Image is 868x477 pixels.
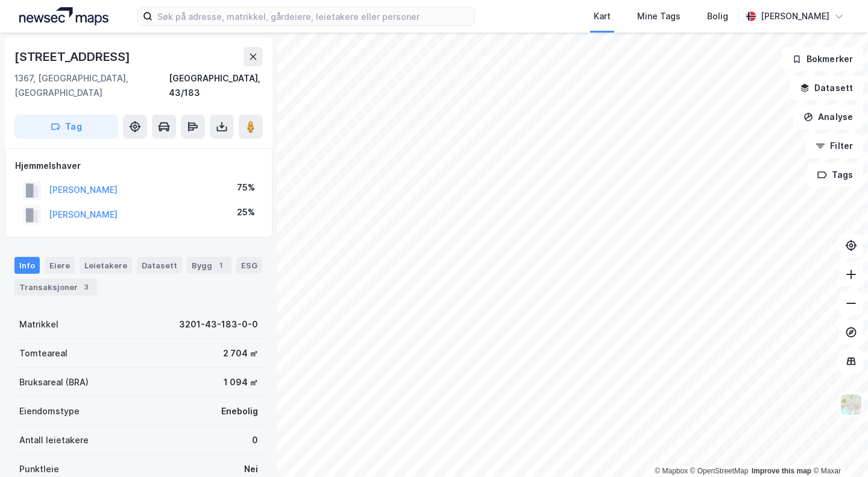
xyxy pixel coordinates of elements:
[15,159,262,173] div: Hjemmelshaver
[840,393,863,416] img: Z
[14,47,133,66] div: [STREET_ADDRESS]
[808,419,868,477] iframe: Chat Widget
[137,257,182,274] div: Datasett
[80,281,92,293] div: 3
[707,9,728,24] div: Bolig
[19,7,108,25] img: logo.a4113a55bc3d86da70a041830d287a7e.svg
[236,257,262,274] div: ESG
[153,7,474,25] input: Søk på adresse, matrikkel, gårdeiere, leietakere eller personer
[761,9,829,24] div: [PERSON_NAME]
[807,163,863,187] button: Tags
[655,467,688,475] a: Mapbox
[14,257,40,274] div: Info
[790,76,863,100] button: Datasett
[19,317,58,332] div: Matrikkel
[782,47,863,71] button: Bokmerker
[793,105,863,129] button: Analyse
[19,404,80,419] div: Eiendomstype
[594,9,611,24] div: Kart
[690,467,749,475] a: OpenStreetMap
[223,346,258,361] div: 2 704 ㎡
[19,375,89,390] div: Bruksareal (BRA)
[808,419,868,477] div: Kontrollprogram for chat
[80,257,132,274] div: Leietakere
[169,71,263,100] div: [GEOGRAPHIC_DATA], 43/183
[14,71,169,100] div: 1367, [GEOGRAPHIC_DATA], [GEOGRAPHIC_DATA]
[19,346,68,361] div: Tomteareal
[637,9,681,24] div: Mine Tags
[215,259,227,271] div: 1
[19,462,59,476] div: Punktleie
[221,404,258,419] div: Enebolig
[14,279,97,295] div: Transaksjoner
[19,433,89,447] div: Antall leietakere
[179,317,258,332] div: 3201-43-183-0-0
[237,205,255,220] div: 25%
[805,134,863,158] button: Filter
[45,257,75,274] div: Eiere
[252,433,258,447] div: 0
[14,115,118,139] button: Tag
[752,467,811,475] a: Improve this map
[244,462,258,476] div: Nei
[237,180,255,195] div: 75%
[187,257,231,274] div: Bygg
[224,375,258,390] div: 1 094 ㎡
